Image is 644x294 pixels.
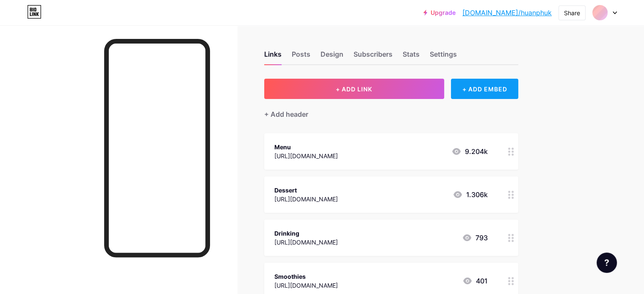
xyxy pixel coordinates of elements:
div: Menu [274,143,338,151]
div: + ADD EMBED [451,79,518,99]
div: 793 [462,233,488,243]
div: 401 [462,276,488,286]
div: [URL][DOMAIN_NAME] [274,195,338,203]
div: Smoothies [274,272,338,281]
div: Settings [430,49,457,64]
div: Links [264,49,282,64]
div: 1.306k [453,190,488,200]
div: Subscribers [354,49,392,64]
div: Drinking [274,229,338,238]
button: + ADD LINK [264,79,444,99]
div: Stats [403,49,420,64]
div: Share [564,8,580,17]
div: Design [321,49,343,64]
a: [DOMAIN_NAME]/huanphuk [462,8,552,18]
div: Dessert [274,186,338,195]
div: 9.204k [451,146,488,157]
div: [URL][DOMAIN_NAME] [274,238,338,247]
div: [URL][DOMAIN_NAME] [274,151,338,160]
div: + Add header [264,109,308,119]
span: + ADD LINK [336,85,372,93]
a: Upgrade [423,9,456,16]
div: Posts [292,49,310,64]
div: [URL][DOMAIN_NAME] [274,281,338,290]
